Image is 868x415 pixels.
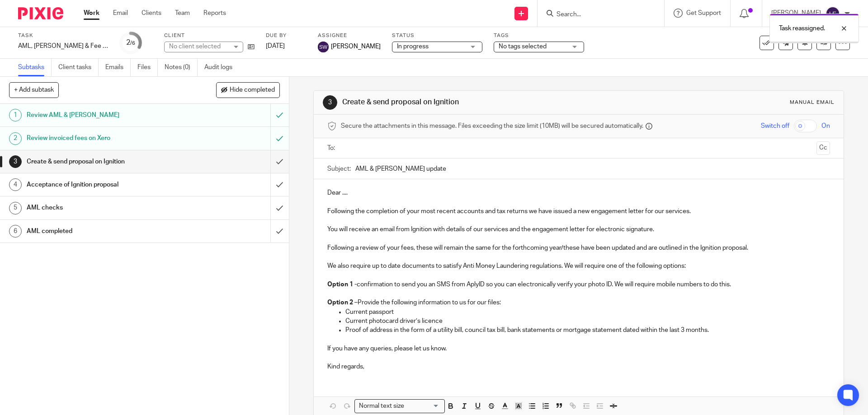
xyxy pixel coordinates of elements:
[9,155,22,168] div: 3
[318,42,329,52] img: svg%3E
[266,32,307,39] label: Due by
[407,401,439,411] input: Search for option
[327,225,830,234] p: You will receive an email from Ignition with details of our services and the engagement letter fo...
[142,9,161,18] a: Clients
[266,43,285,49] span: [DATE]
[318,32,381,39] label: Assignee
[27,131,183,145] h1: Review invoiced fees on Xero
[345,317,830,326] p: Current photocard driver’s licence
[84,9,99,18] a: Work
[327,164,351,173] label: Subject:
[18,32,108,39] label: Task
[357,401,406,411] span: Normal text size
[27,155,183,168] h1: Create & send proposal on Ignition
[342,98,598,107] h1: Create & send proposal on Ignition
[816,141,830,155] button: Cc
[392,32,482,39] label: Status
[9,225,22,238] div: 6
[164,32,255,39] label: Client
[327,243,830,252] p: Following a review of your fees, these will remain the same for the forthcoming year/these have b...
[203,9,226,18] a: Reports
[761,121,789,131] span: Switch off
[327,280,830,289] p: confirmation to send you an SMS from AplyID so you can electronically verify your photo ID. We wi...
[216,82,280,98] button: Hide completed
[169,42,228,51] div: No client selected
[113,9,128,18] a: Email
[18,42,108,51] div: AML, LoE &amp; Fee renewal
[327,344,830,353] p: If you have any queries, please let us know.
[327,261,830,270] p: We also require up to date documents to satisfy Anti Money Laundering regulations. We will requir...
[499,43,547,50] span: No tags selected
[130,41,135,46] small: /6
[27,108,183,122] h1: Review AML & [PERSON_NAME]
[821,121,830,131] span: On
[327,362,830,371] p: Kind regards,
[345,308,830,317] p: Current passport
[9,178,22,191] div: 4
[27,178,183,191] h1: Acceptance of Ignition proposal
[327,299,358,306] strong: Option 2 –
[9,82,59,98] button: + Add subtask
[354,399,445,413] div: Search for option
[779,24,825,33] p: Task reassigned.
[345,326,830,335] p: Proof of address in the form of a utility bill, council tax bill, bank statements or mortgage sta...
[18,42,108,51] div: AML, [PERSON_NAME] & Fee renewal
[9,132,22,145] div: 2
[18,7,63,19] img: Pixie
[9,202,22,214] div: 5
[27,224,183,238] h1: AML completed
[790,99,835,106] div: Manual email
[327,298,830,307] p: Provide the following information to us for our files:
[27,201,183,214] h1: AML checks
[18,59,52,76] a: Subtasks
[165,59,198,76] a: Notes (0)
[327,188,830,197] p: Dear ....
[175,9,190,18] a: Team
[327,281,357,288] strong: Option 1 -
[323,95,337,110] div: 3
[341,121,643,131] span: Secure the attachments in this message. Files exceeding the size limit (10MB) will be secured aut...
[327,207,830,216] p: Following the completion of your most recent accounts and tax returns we have issued a new engage...
[826,6,840,21] img: svg%3E
[9,109,22,121] div: 1
[105,59,131,76] a: Emails
[327,144,337,153] label: To:
[397,43,429,50] span: In progress
[204,59,239,76] a: Audit logs
[137,59,158,76] a: Files
[58,59,99,76] a: Client tasks
[230,87,275,94] span: Hide completed
[331,42,381,51] span: [PERSON_NAME]
[126,37,135,48] div: 2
